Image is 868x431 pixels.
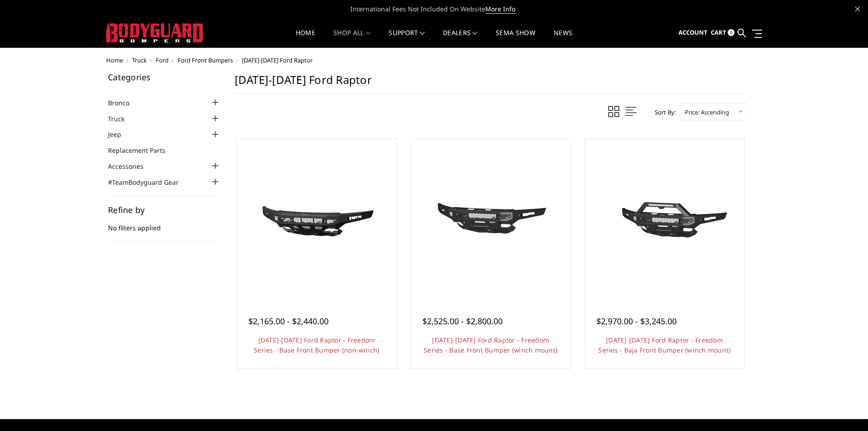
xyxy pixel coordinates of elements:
a: [DATE]-[DATE] Ford Raptor - Freedom Series - Base Front Bumper (winch mount) [424,336,557,354]
img: BODYGUARD BUMPERS [106,23,204,42]
a: 2021-2025 Ford Raptor - Freedom Series - Baja Front Bumper (winch mount) 2021-2025 Ford Raptor - ... [587,141,742,296]
h5: Refine by [108,206,221,214]
span: [DATE]-[DATE] Ford Raptor [242,56,313,64]
a: Dealers [443,30,478,47]
a: Jeep [108,130,133,139]
a: News [554,30,572,47]
a: 2021-2025 Ford Raptor - Freedom Series - Base Front Bumper (winch mount) [413,141,568,296]
span: Cart [711,28,726,36]
label: Sort By: [650,105,676,119]
a: More Info [485,5,515,14]
a: Accessories [108,161,155,171]
a: Truck [132,56,147,64]
a: [DATE]-[DATE] Ford Raptor - Freedom Series - Baja Front Bumper (winch mount) [598,336,730,354]
span: $2,165.00 - $2,440.00 [248,316,329,327]
a: shop all [334,30,370,47]
span: $2,525.00 - $2,800.00 [422,316,503,327]
a: Truck [108,114,136,124]
a: [DATE]-[DATE] Ford Raptor - Freedom Series - Base Front Bumper (non-winch) [254,336,380,354]
div: No filters applied [108,206,221,242]
span: Account [678,28,708,36]
h1: [DATE]-[DATE] Ford Raptor [235,73,747,94]
a: Cart 0 [711,21,734,45]
a: Home [296,30,315,47]
img: 2021-2025 Ford Raptor - Freedom Series - Base Front Bumper (winch mount) [418,185,564,253]
a: 2021-2025 Ford Raptor - Freedom Series - Base Front Bumper (non-winch) 2021-2025 Ford Raptor - Fr... [239,141,394,296]
a: Account [678,21,708,45]
a: Replacement Parts [108,145,177,155]
h5: Categories [108,73,221,81]
a: #TeamBodyguard Gear [108,177,190,187]
a: SEMA Show [496,30,535,47]
a: Ford Front Bumpers [178,56,233,64]
span: $2,970.00 - $3,245.00 [596,316,677,327]
span: 0 [728,29,734,36]
a: Support [389,30,425,47]
a: Bronco [108,98,141,108]
a: Ford [156,56,169,64]
a: Home [106,56,123,64]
